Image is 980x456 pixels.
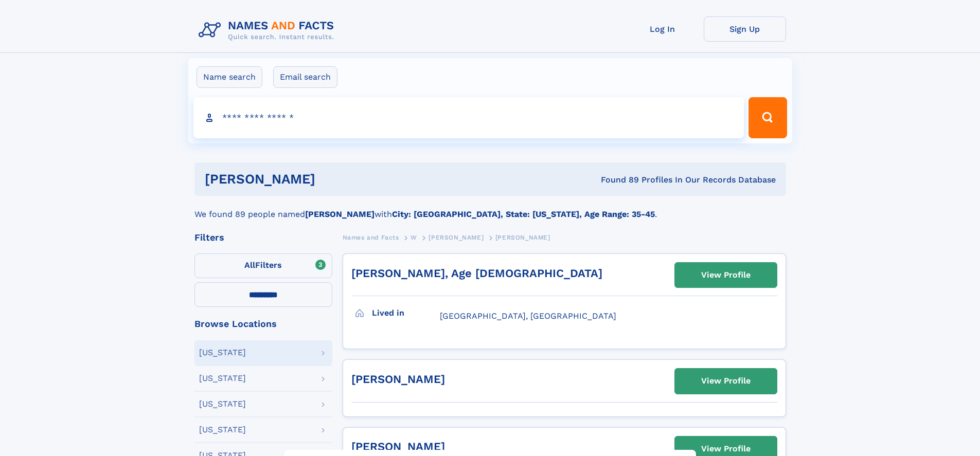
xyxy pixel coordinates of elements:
[351,267,602,280] a: [PERSON_NAME], Age [DEMOGRAPHIC_DATA]
[197,66,262,88] label: Name search
[372,304,440,322] h3: Lived in
[351,440,445,453] a: [PERSON_NAME]
[199,349,246,357] div: [US_STATE]
[429,231,484,244] a: [PERSON_NAME]
[305,209,375,219] b: [PERSON_NAME]
[749,97,787,138] button: Search Button
[701,369,751,393] div: View Profile
[205,173,458,186] h1: [PERSON_NAME]
[621,16,704,42] a: Log In
[704,16,786,42] a: Sign Up
[273,66,337,88] label: Email search
[495,234,550,241] span: [PERSON_NAME]
[194,253,332,278] label: Filters
[675,263,777,287] a: View Profile
[675,369,777,393] a: View Profile
[199,426,246,434] div: [US_STATE]
[411,231,417,244] a: W
[440,311,616,321] span: [GEOGRAPHIC_DATA], [GEOGRAPHIC_DATA]
[701,263,751,287] div: View Profile
[411,234,417,241] span: W
[429,234,484,241] span: [PERSON_NAME]
[194,16,343,44] img: Logo Names and Facts
[199,400,246,408] div: [US_STATE]
[194,319,332,329] div: Browse Locations
[193,97,744,138] input: search input
[343,231,399,244] a: Names and Facts
[194,196,786,221] div: We found 89 people named with .
[458,174,776,186] div: Found 89 Profiles In Our Records Database
[199,374,246,382] div: [US_STATE]
[351,373,445,386] a: [PERSON_NAME]
[392,209,655,219] b: City: [GEOGRAPHIC_DATA], State: [US_STATE], Age Range: 35-45
[244,260,255,270] span: All
[194,233,332,242] div: Filters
